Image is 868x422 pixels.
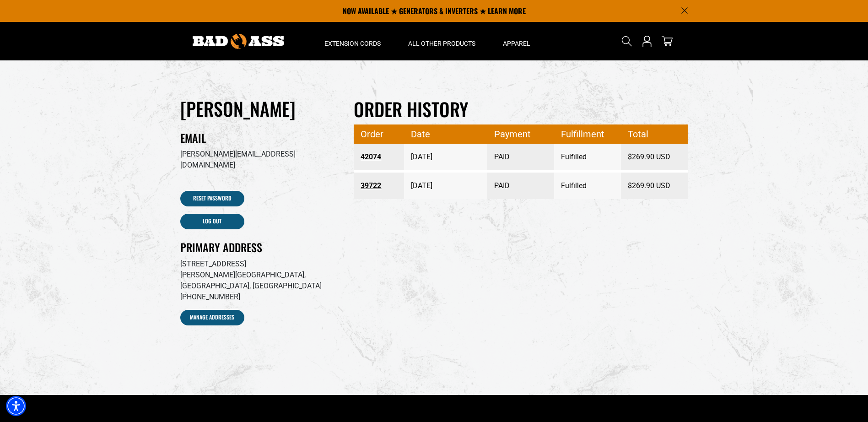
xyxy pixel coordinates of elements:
[180,270,340,292] p: [PERSON_NAME][GEOGRAPHIC_DATA], [GEOGRAPHIC_DATA], [GEOGRAPHIC_DATA]
[180,292,340,303] p: [PHONE_NUMBER]
[411,152,432,161] time: [DATE]
[180,310,244,325] a: Manage Addresses
[324,39,381,48] span: Extension Cords
[180,259,340,270] p: [STREET_ADDRESS]
[411,125,481,143] span: Date
[180,149,340,171] p: [PERSON_NAME][EMAIL_ADDRESS][DOMAIN_NAME]
[361,149,397,165] a: Order number 42074
[180,191,244,206] a: Reset Password
[494,173,547,199] span: PAID
[660,36,674,47] a: cart
[193,34,284,49] img: Bad Ass Extension Cords
[628,125,681,143] span: Total
[561,173,614,199] span: Fulfilled
[6,396,26,416] div: Accessibility Menu
[628,173,681,199] span: $269.90 USD
[361,178,397,194] a: Order number 39722
[561,125,614,143] span: Fulfillment
[180,131,340,145] h2: Email
[408,39,475,48] span: All Other Products
[180,214,244,229] a: Log out
[503,39,530,48] span: Apparel
[394,22,489,60] summary: All Other Products
[620,34,634,49] summary: Search
[640,22,654,60] a: Open this option
[494,125,547,143] span: Payment
[180,97,340,120] h1: [PERSON_NAME]
[361,125,397,143] span: Order
[411,181,432,190] time: [DATE]
[628,144,681,170] span: $269.90 USD
[489,22,544,60] summary: Apparel
[354,97,688,121] h2: Order history
[494,144,547,170] span: PAID
[180,240,340,254] h2: Primary Address
[561,144,614,170] span: Fulfilled
[311,22,394,60] summary: Extension Cords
